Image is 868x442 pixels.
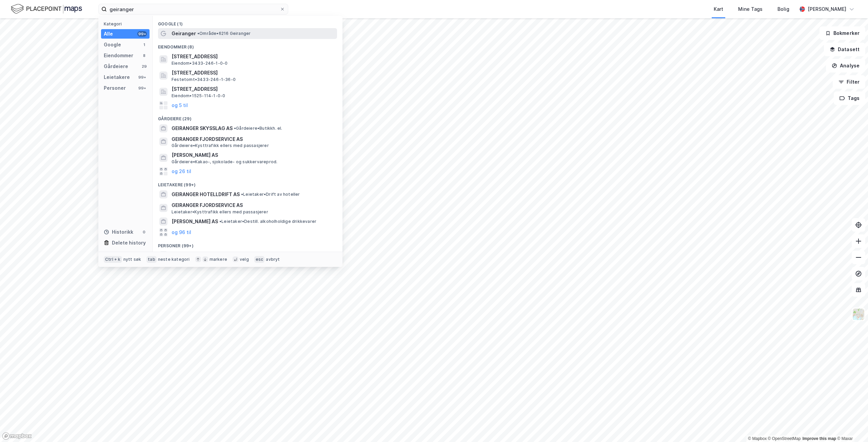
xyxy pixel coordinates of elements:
span: Gårdeiere • Kakao-, sjokolade- og sukkervareprod. [172,159,277,165]
span: • [219,219,221,224]
div: 99+ [137,75,147,80]
span: GEIRANGER FJORDSERVICE AS [172,135,334,143]
span: Eiendom • 1525-114-1-0-0 [172,93,225,99]
div: Kontrollprogram for chat [834,409,868,442]
div: esc [254,256,265,263]
span: GEIRANGER HOTELLDRIFT AS [172,190,240,198]
button: Datasett [824,43,865,56]
span: • [197,31,199,36]
span: Eiendom • 3433-246-1-0-0 [172,61,228,66]
div: markere [210,257,227,262]
span: Gårdeiere • Kysttrafikk ellers med passasjerer [172,143,269,148]
div: Gårdeiere (29) [153,111,342,123]
span: Leietaker • Kysttrafikk ellers med passasjerer [172,209,268,215]
button: og 5 til [172,101,188,109]
div: Kategori [104,21,150,26]
div: Eiendommer (8) [153,39,342,51]
div: Ctrl + k [104,256,122,263]
span: Leietaker • Destill. alkoholholdige drikkevarer [219,219,316,224]
span: [STREET_ADDRESS] [172,85,334,93]
input: Søk på adresse, matrikkel, gårdeiere, leietakere eller personer [107,4,280,14]
a: Mapbox homepage [2,432,32,440]
span: Festetomt • 3433-246-1-36-0 [172,77,236,82]
div: 8 [141,53,147,58]
div: Personer [104,84,126,92]
div: Delete history [112,239,146,247]
a: Mapbox [748,436,767,441]
span: Område • 6216 Geiranger [197,31,251,36]
div: 29 [141,64,147,69]
iframe: Chat Widget [834,409,868,442]
button: og 96 til [172,228,191,236]
button: og 26 til [172,167,191,175]
div: Personer (99+) [153,238,342,250]
span: GEIRANGER SKYSSLAG AS [172,124,233,132]
div: Kart [714,5,723,13]
span: • [241,192,243,197]
span: Geiranger [172,29,196,38]
a: Improve this map [803,436,836,441]
button: Filter [833,75,865,89]
div: 1 [141,42,147,47]
div: Bolig [777,5,789,13]
div: Leietakere [104,73,130,81]
div: tab [146,256,157,263]
span: Gårdeiere • Butikkh. el. [234,126,282,131]
button: Bokmerker [820,26,865,40]
a: OpenStreetMap [768,436,801,441]
div: velg [240,257,249,262]
span: [STREET_ADDRESS] [172,69,334,77]
div: nytt søk [123,257,141,262]
div: Google [104,41,121,49]
button: Tags [834,91,865,105]
span: [PERSON_NAME] AS [172,217,218,226]
div: Leietakere (99+) [153,177,342,189]
div: Historikk [104,228,133,236]
div: neste kategori [158,257,190,262]
div: Alle [104,30,113,38]
div: Eiendommer [104,51,133,60]
div: 99+ [137,31,147,37]
div: Google (1) [153,16,342,28]
span: Leietaker • Drift av hoteller [241,192,300,197]
span: GEIRANGER FJORDSERVICE AS [172,201,334,209]
div: [PERSON_NAME] [808,5,846,13]
div: 0 [141,229,147,235]
div: 99+ [137,85,147,91]
img: Z [852,308,865,321]
span: [STREET_ADDRESS] [172,52,334,61]
div: Gårdeiere [104,62,128,70]
button: Analyse [826,59,865,72]
div: avbryt [266,257,280,262]
span: • [234,126,236,131]
img: logo.f888ab2527a4732fd821a326f86c7f29.svg [11,3,82,15]
span: [PERSON_NAME] AS [172,151,334,159]
div: Mine Tags [738,5,763,13]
